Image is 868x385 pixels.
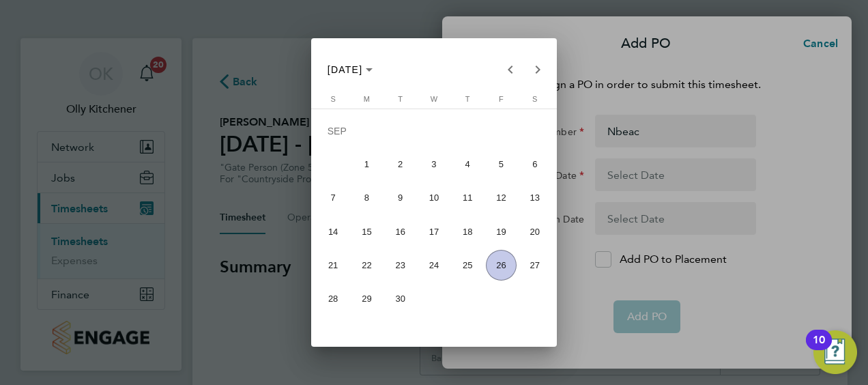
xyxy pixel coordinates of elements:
button: September 22, 2025 [350,248,384,282]
button: September 10, 2025 [417,181,450,214]
button: September 5, 2025 [484,147,518,181]
button: Previous month [497,56,524,83]
span: 10 [419,183,449,213]
span: 11 [452,183,482,213]
span: 12 [486,183,516,213]
span: 24 [419,250,449,280]
button: September 6, 2025 [518,147,551,181]
button: September 18, 2025 [451,215,484,248]
span: T [398,95,403,103]
span: 2 [386,149,416,180]
span: 22 [351,250,381,280]
span: 21 [318,250,348,280]
span: 27 [520,250,550,280]
button: September 4, 2025 [451,147,484,181]
span: 17 [419,216,449,246]
span: 16 [386,216,416,246]
button: September 14, 2025 [317,215,350,248]
button: September 26, 2025 [484,248,518,282]
span: 8 [351,183,381,213]
button: September 8, 2025 [350,181,384,214]
span: 19 [486,216,516,246]
button: Choose month and year [322,57,379,82]
span: 25 [452,250,482,280]
button: September 25, 2025 [451,248,484,282]
button: September 2, 2025 [384,147,417,181]
span: 28 [318,284,348,314]
div: 10 [813,340,825,358]
span: M [364,95,370,103]
span: 14 [318,216,348,246]
button: September 9, 2025 [384,181,417,214]
button: Next month [524,56,551,83]
button: September 28, 2025 [317,282,350,315]
button: September 7, 2025 [317,181,350,214]
span: F [499,95,504,103]
button: September 12, 2025 [484,181,518,214]
button: September 27, 2025 [518,248,551,282]
span: 5 [486,149,516,180]
button: September 30, 2025 [384,282,417,315]
button: September 17, 2025 [417,215,450,248]
span: 7 [318,183,348,213]
span: S [330,95,335,103]
span: 13 [520,183,550,213]
span: 18 [452,216,482,246]
span: 23 [386,250,416,280]
button: Open Resource Center, 10 new notifications [813,330,857,374]
button: September 3, 2025 [417,147,450,181]
span: [DATE] [328,64,363,75]
span: 6 [520,149,550,180]
td: SEP [317,114,552,147]
span: T [465,95,470,103]
button: September 23, 2025 [384,248,417,282]
button: September 11, 2025 [451,181,484,214]
span: 1 [351,149,381,180]
button: September 16, 2025 [384,215,417,248]
span: S [532,95,537,103]
span: 9 [386,183,416,213]
button: September 15, 2025 [350,215,384,248]
span: 15 [351,216,381,246]
span: 26 [486,250,516,280]
button: September 24, 2025 [417,248,450,282]
button: September 13, 2025 [518,181,551,214]
span: 20 [520,216,550,246]
span: 4 [452,149,482,180]
button: September 1, 2025 [350,147,384,181]
span: W [431,95,437,103]
button: September 20, 2025 [518,215,551,248]
button: September 19, 2025 [484,215,518,248]
button: September 21, 2025 [317,248,350,282]
span: 29 [351,284,381,314]
button: September 29, 2025 [350,282,384,315]
span: 30 [386,284,416,314]
span: 3 [419,149,449,180]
